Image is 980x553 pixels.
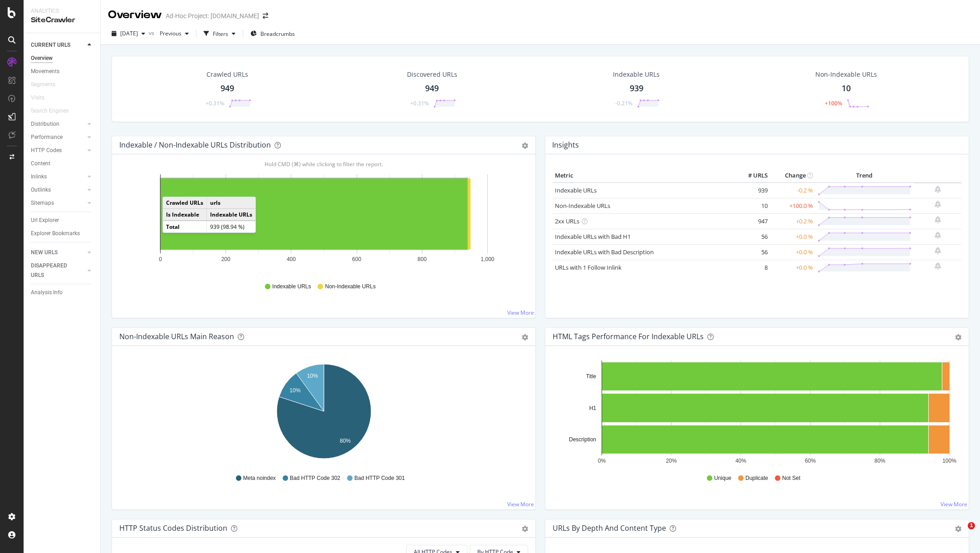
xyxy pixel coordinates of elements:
[108,7,162,23] div: Overview
[119,332,234,341] div: Non-Indexable URLs Main Reason
[555,232,631,241] a: Indexable URLs with Bad H1
[31,248,58,257] div: NEW URLS
[31,216,94,225] a: Url Explorer
[968,522,975,529] span: 1
[352,256,361,262] text: 600
[552,139,579,151] h4: Insights
[555,186,597,194] a: Indexable URLs
[935,186,941,193] div: bell-plus
[156,26,192,41] button: Previous
[734,244,770,260] td: 56
[553,523,666,533] div: URLs by Depth and Content Type
[770,213,815,229] td: +0.2 %
[163,221,207,232] td: Total
[247,26,299,41] button: Breadcrumbs
[734,229,770,244] td: 56
[31,198,54,208] div: Sitemaps
[734,169,770,183] th: # URLS
[31,198,85,208] a: Sitemaps
[163,209,207,221] td: Is Indexable
[589,405,597,411] text: H1
[119,360,529,466] svg: A chart.
[31,146,85,155] a: HTTP Codes
[221,256,230,262] text: 200
[935,247,941,254] div: bell-plus
[555,248,654,256] a: Indexable URLs with Bad Description
[31,172,47,182] div: Inlinks
[522,526,528,532] div: gear
[615,99,632,107] div: -0.21%
[734,213,770,229] td: 947
[598,458,606,464] text: 0%
[770,229,815,244] td: +0.0 %
[569,436,596,443] text: Description
[417,256,426,262] text: 800
[31,67,59,76] div: Movements
[31,93,54,103] a: Visits
[31,15,93,25] div: SiteCrawler
[220,83,234,94] div: 949
[666,458,677,464] text: 20%
[745,474,768,482] span: Duplicate
[31,7,93,15] div: Analytics
[243,474,276,482] span: Meta noindex
[522,143,528,149] div: gear
[207,209,256,221] td: Indexable URLs
[586,373,597,380] text: Title
[290,474,340,482] span: Bad HTTP Code 302
[149,29,156,37] span: vs
[207,197,256,209] td: urls
[613,70,660,79] div: Indexable URLs
[734,183,770,198] td: 939
[555,217,579,225] a: 2xx URLs
[31,159,94,168] a: Content
[522,334,528,341] div: gear
[735,458,746,464] text: 40%
[31,40,85,50] a: CURRENT URLS
[507,500,534,508] a: View More
[156,30,181,37] span: Previous
[480,256,494,262] text: 1,000
[782,474,800,482] span: Not Set
[31,119,59,129] div: Distribution
[108,26,149,41] button: [DATE]
[553,360,962,466] svg: A chart.
[263,13,268,19] div: arrow-right-arrow-left
[31,288,94,297] a: Analysis Info
[815,169,914,183] th: Trend
[119,523,227,533] div: HTTP Status Codes Distribution
[630,83,643,94] div: 939
[407,70,457,79] div: Discovered URLs
[159,256,162,262] text: 0
[770,198,815,213] td: +100.0 %
[31,229,80,238] div: Explorer Bookmarks
[507,309,534,316] a: View More
[307,373,318,379] text: 10%
[119,169,529,274] svg: A chart.
[935,232,941,239] div: bell-plus
[770,183,815,198] td: -0.2 %
[325,283,375,291] span: Non-Indexable URLs
[935,262,941,270] div: bell-plus
[734,198,770,213] td: 10
[31,261,85,280] a: DISAPPEARED URLS
[553,169,734,183] th: Metric
[31,172,85,182] a: Inlinks
[31,106,78,116] a: Search Engines
[31,54,53,63] div: Overview
[770,244,815,260] td: +0.0 %
[31,159,50,168] div: Content
[206,99,224,107] div: +0.31%
[31,40,70,50] div: CURRENT URLS
[553,332,704,341] div: HTML Tags Performance for Indexable URLs
[31,54,94,63] a: Overview
[425,83,439,94] div: 949
[770,260,815,275] td: +0.0 %
[31,67,94,76] a: Movements
[941,500,967,508] a: View More
[935,216,941,223] div: bell-plus
[31,185,51,195] div: Outlinks
[815,70,877,79] div: Non-Indexable URLs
